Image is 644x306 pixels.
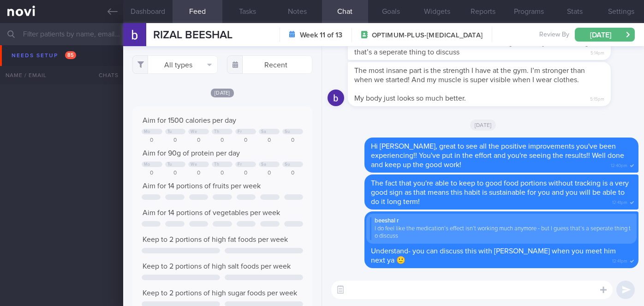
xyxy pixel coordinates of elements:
[167,162,172,167] div: Tu
[238,129,242,134] div: Fr
[539,31,569,39] span: Review By
[575,28,635,42] button: [DATE]
[188,170,209,177] div: 0
[612,256,627,264] span: 12:41pm
[370,217,633,225] div: beeshal r
[142,137,162,144] div: 0
[144,129,150,134] div: Mo
[282,170,303,177] div: 0
[612,197,627,206] span: 12:41pm
[165,137,186,144] div: 0
[188,137,209,144] div: 0
[191,129,197,134] div: We
[167,129,172,134] div: Tu
[142,170,162,177] div: 0
[214,162,219,167] div: Th
[371,180,629,205] span: The fact that you're able to keep to good food portions without tracking is a very good sign as t...
[259,170,280,177] div: 0
[282,137,303,144] div: 0
[590,94,604,102] span: 5:15pm
[238,162,242,167] div: Fr
[261,162,266,167] div: Sa
[354,67,585,84] span: The most insane part is the strength I have at the gym. I’m stronger than when we started! And my...
[285,162,290,167] div: Su
[191,162,197,167] div: We
[371,247,616,264] span: Understand- you can discuss this with [PERSON_NAME] when you meet him next ya 🙂
[165,170,186,177] div: 0
[611,160,627,169] span: 12:40pm
[143,182,261,190] span: Aim for 14 portions of fruits per week
[143,117,236,124] span: Aim for 1500 calories per day
[211,89,234,97] span: [DATE]
[212,137,233,144] div: 0
[132,55,218,74] button: All types
[371,143,624,168] span: Hi [PERSON_NAME], great to see all the positive improvements you've been experiencing!! You've pu...
[143,289,297,297] span: Keep to 2 portions of high sugar foods per week
[285,129,290,134] div: Su
[261,129,266,134] div: Sa
[214,129,219,134] div: Th
[370,225,633,240] div: I do feel like the medication’s effect isn’t working much anymore - but I guess that’s a seperate...
[143,150,240,157] span: Aim for 90g of protein per day
[354,95,466,102] span: My body just looks so much better.
[235,170,256,177] div: 0
[590,48,604,56] span: 5:14pm
[153,30,233,41] span: RIZAL BEESHAL
[372,31,483,40] span: OPTIMUM-PLUS-[MEDICAL_DATA]
[212,170,233,177] div: 0
[235,137,256,144] div: 0
[470,120,496,131] span: [DATE]
[143,209,280,216] span: Aim for 14 portions of vegetables per week
[144,162,150,167] div: Mo
[143,263,291,270] span: Keep to 2 portions of high salt foods per week
[143,236,288,243] span: Keep to 2 portions of high fat foods per week
[259,137,280,144] div: 0
[300,30,342,40] strong: Week 11 of 13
